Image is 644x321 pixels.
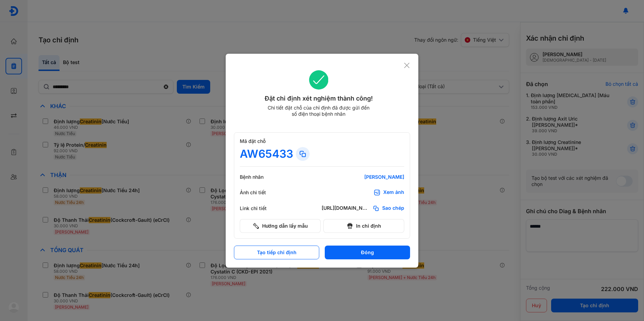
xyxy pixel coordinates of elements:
[240,205,281,211] div: Link chi tiết
[382,205,404,212] span: Sao chép
[322,174,404,180] div: [PERSON_NAME]
[383,189,404,196] div: Xem ảnh
[265,105,373,117] div: Chi tiết đặt chỗ của chỉ định đã được gửi đến số điện thoại bệnh nhân
[234,246,319,259] button: Tạo tiếp chỉ định
[325,246,410,259] button: Đóng
[240,147,293,161] div: AW65433
[240,138,404,144] div: Mã đặt chỗ
[240,219,321,233] button: Hướng dẫn lấy mẫu
[234,94,404,103] div: Đặt chỉ định xét nghiệm thành công!
[323,219,404,233] button: In chỉ định
[240,189,281,196] div: Ảnh chi tiết
[322,205,370,212] div: [URL][DOMAIN_NAME]
[240,174,281,180] div: Bệnh nhân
